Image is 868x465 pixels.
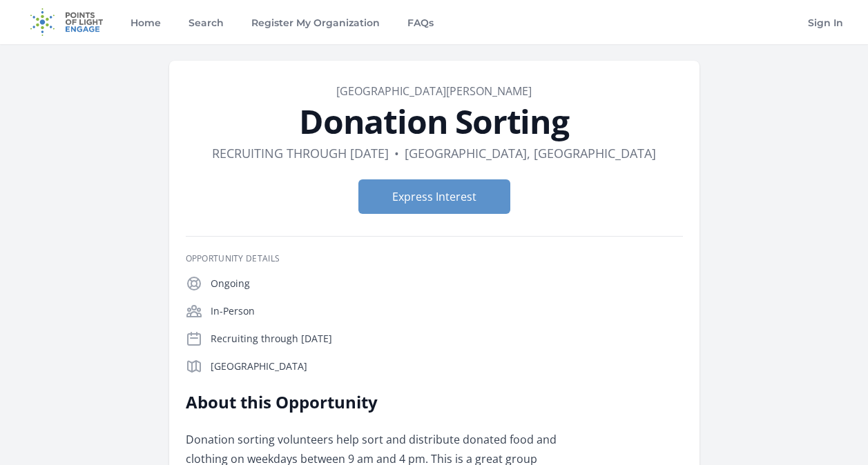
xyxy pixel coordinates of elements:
dd: Recruiting through [DATE] [212,144,389,163]
h1: Donation Sorting [186,105,683,138]
h3: Opportunity Details [186,253,683,264]
button: Express Interest [358,179,510,214]
h2: About this Opportunity [186,391,590,413]
a: [GEOGRAPHIC_DATA][PERSON_NAME] [336,83,532,99]
p: Recruiting through [DATE] [211,332,683,346]
div: • [394,144,399,163]
p: [GEOGRAPHIC_DATA] [211,359,683,373]
p: In-Person [211,304,683,318]
p: Ongoing [211,277,683,290]
dd: [GEOGRAPHIC_DATA], [GEOGRAPHIC_DATA] [405,144,656,163]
